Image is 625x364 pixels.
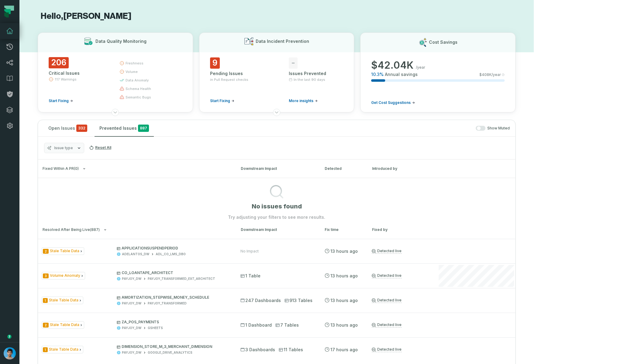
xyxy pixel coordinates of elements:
div: PAYJOY_TRANSFORMED_EXT_ARCHITECT [148,276,215,281]
span: Start Fixing [49,98,69,103]
span: Resolved After Being Live ( 887 ) [43,228,100,232]
span: semantic bugs [126,95,151,100]
relative-time: Sep 2, 2025, 5:53 AM GMT+3 [330,273,358,278]
span: 9 [210,57,220,69]
a: Start Fixing [49,98,73,103]
span: 117 Warnings [55,77,77,82]
relative-time: Sep 2, 2025, 2:00 AM GMT+3 [330,347,358,352]
div: No Impact [240,249,259,254]
div: Detected [325,166,361,171]
p: APPLICATIONSUSPENDPERIOD [117,246,230,251]
button: Reset All [87,143,114,153]
span: freshness [126,61,143,66]
div: GSHEETS [148,326,163,330]
span: Severity [43,249,49,254]
div: Fix time [325,227,361,232]
div: Downstream Impact [241,166,314,171]
span: 11 Tables [279,347,303,353]
relative-time: Sep 2, 2025, 5:53 AM GMT+3 [330,298,358,303]
div: Fixed within a PR(0) [38,178,515,220]
relative-time: Sep 2, 2025, 5:53 AM GMT+3 [330,322,358,328]
h3: Data Quality Monitoring [95,38,147,44]
p: CO_LOANTAPE_ARCHITECT [117,270,230,275]
span: Fixed within a PR ( 0 ) [43,167,79,171]
span: Start Fixing [210,98,230,103]
span: Severity [43,347,48,352]
div: Issues Prevented [289,70,343,77]
span: $ 42.04K [371,59,413,71]
a: Get Cost Suggestions [371,100,415,105]
div: PAYJOY_DW [122,326,141,330]
a: Detected live [372,273,402,278]
button: Resolved After Being Live(887) [43,228,230,232]
div: GOOGLE_DRIVE_ANALYTICS [148,350,192,355]
a: Detected live [372,347,402,352]
div: Introduced by [372,166,427,171]
div: Critical Issues [49,70,109,76]
div: ADELANTOS_DW [122,252,149,256]
span: data anomaly [126,78,149,83]
span: Get Cost Suggestions [371,100,411,105]
span: /year [416,65,425,70]
span: $ 408K /year [479,72,501,77]
span: Issue Type [42,297,83,304]
a: Start Fixing [210,98,234,103]
div: Show Muted [156,126,510,131]
span: Severity [43,273,49,278]
div: Tooltip anchor [7,334,12,339]
span: 3 Dashboards [240,347,275,353]
button: Fixed within a PR(0) [43,167,230,171]
span: 1 Dashboard [240,322,272,328]
span: 247 Dashboards [240,297,281,304]
span: critical issues and errors combined [76,125,87,132]
span: schema health [126,86,151,91]
span: Severity [43,323,49,328]
span: 887 [138,125,149,132]
span: More insights [289,98,313,103]
span: 10.3 % [371,71,384,77]
span: 206 [49,57,69,68]
span: in Pull Request checks [210,77,248,82]
div: PAYJOY_DW [122,350,141,355]
button: Issue type [44,143,84,153]
span: Issue Type [42,321,84,329]
span: 7 Tables [275,322,299,328]
button: Data Quality Monitoring206Critical Issues117 WarningsStart Fixingfreshnessvolumedata anomalyschem... [38,33,193,112]
span: Issue Type [42,346,83,353]
h3: Data Incident Prevention [256,38,309,44]
img: avatar of Omri Ildis [4,347,16,359]
p: ZA_POS_PAYMENTS [117,320,230,325]
span: Issue Type [42,272,85,280]
span: Issue Type [42,247,84,255]
span: 913 Tables [285,297,312,304]
div: PAYJOY_DW [122,301,141,306]
h1: No issues found [252,202,302,211]
a: Detected live [372,298,402,303]
span: In the last 90 days [294,77,325,82]
p: DIMENSION_STORE_M_3_MERCHANT_DIMENSION [117,344,230,349]
button: Data Incident Prevention9Pending Issuesin Pull Request checksStart Fixing-Issues PreventedIn the ... [199,33,354,112]
span: Annual savings [385,71,418,77]
button: Prevented Issues [95,120,154,136]
div: ADL_CO_LMS_DBO [156,252,186,256]
p: AMORTIZATION_STEPWISE_MONEY_SCHEDULE [117,295,230,300]
a: More insights [289,98,318,103]
span: Issue type [54,146,73,150]
span: - [289,57,298,69]
h3: Cost Savings [429,39,458,45]
button: Open Issues [43,120,92,136]
div: Pending Issues [210,70,264,77]
span: 1 Table [240,273,261,279]
button: Cost Savings$42.04K/year10.3%Annual savings$408K/yearGet Cost Suggestions [360,33,516,112]
span: volume [126,69,138,74]
p: Try adjusting your filters to see more results. [228,214,325,220]
a: Detected live [372,322,402,328]
h1: Hello, [PERSON_NAME] [38,11,516,22]
div: Downstream Impact [241,227,314,232]
div: Fixed by [372,227,427,232]
span: Severity [43,298,48,303]
div: PAYJOY_TRANSFORMED [148,301,187,306]
a: Detected live [372,249,402,254]
relative-time: Sep 2, 2025, 5:53 AM GMT+3 [330,249,358,254]
div: PAYJOY_DW [122,276,141,281]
